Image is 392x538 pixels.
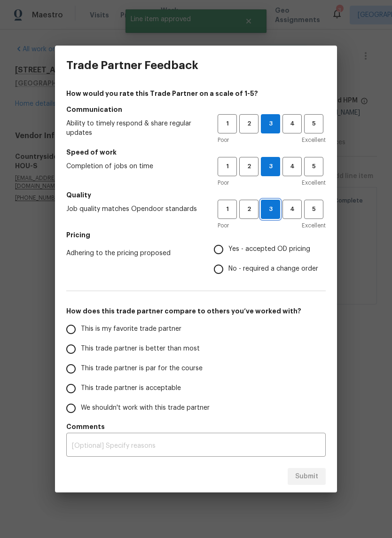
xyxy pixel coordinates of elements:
[302,221,326,230] span: Excellent
[239,200,259,219] button: 2
[304,114,323,133] button: 5
[283,204,301,215] span: 4
[66,249,199,258] span: Adhering to the pricing proposed
[239,157,259,176] button: 2
[219,161,236,172] span: 1
[66,119,203,138] span: Ability to timely respond & share regular updates
[261,161,280,172] span: 3
[261,200,280,219] button: 3
[218,200,237,219] button: 1
[304,200,323,219] button: 5
[218,178,229,187] span: Poor
[66,230,326,240] h5: Pricing
[219,118,236,129] span: 1
[304,157,323,176] button: 5
[240,161,258,172] span: 2
[283,118,301,129] span: 4
[305,204,322,215] span: 5
[240,204,258,215] span: 2
[66,190,326,200] h5: Quality
[81,383,181,393] span: This trade partner is acceptable
[81,344,200,354] span: This trade partner is better than most
[283,161,301,172] span: 4
[261,204,280,215] span: 3
[282,114,302,133] button: 4
[282,157,302,176] button: 4
[66,105,326,114] h5: Communication
[302,178,326,187] span: Excellent
[66,204,203,214] span: Job quality matches Opendoor standards
[81,403,210,413] span: We shouldn't work with this trade partner
[66,422,326,431] h5: Comments
[239,114,259,133] button: 2
[261,157,280,176] button: 3
[305,161,322,172] span: 5
[66,320,326,418] div: How does this trade partner compare to others you’ve worked with?
[218,221,229,230] span: Poor
[240,118,258,129] span: 2
[81,364,203,374] span: This trade partner is par for the course
[66,148,326,157] h5: Speed of work
[218,135,229,145] span: Poor
[81,324,181,334] span: This is my favorite trade partner
[228,244,310,254] span: Yes - accepted OD pricing
[214,240,326,279] div: Pricing
[261,114,280,133] button: 3
[218,114,237,133] button: 1
[302,135,326,145] span: Excellent
[218,157,237,176] button: 1
[66,306,326,316] h5: How does this trade partner compare to others you’ve worked with?
[261,118,280,129] span: 3
[219,204,236,215] span: 1
[228,264,318,274] span: No - required a change order
[282,200,302,219] button: 4
[305,118,322,129] span: 5
[66,89,326,98] h4: How would you rate this Trade Partner on a scale of 1-5?
[66,162,203,171] span: Completion of jobs on time
[66,59,198,72] h3: Trade Partner Feedback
